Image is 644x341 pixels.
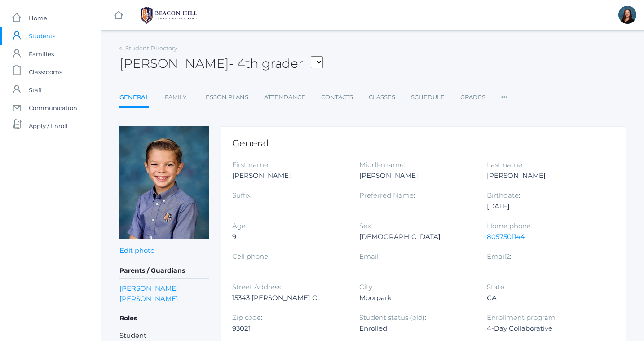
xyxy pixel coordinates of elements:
[232,283,282,291] label: Street Address:
[359,292,473,303] div: Moorpark
[232,252,269,261] label: Cell phone:
[119,246,154,255] a: Edit photo
[618,6,636,24] div: Katie Watters
[359,252,380,261] label: Email:
[232,313,262,322] label: Zip code:
[135,4,203,27] img: 1_BHCALogos-05.png
[359,283,374,291] label: City:
[119,311,209,326] h5: Roles
[119,89,149,108] a: General
[369,89,395,106] a: Classes
[29,27,55,45] span: Students
[487,313,557,322] label: Enrollment program:
[487,201,600,212] div: [DATE]
[29,99,77,117] span: Communication
[119,57,323,71] h2: [PERSON_NAME]
[125,44,177,52] a: Student Directory
[119,293,178,304] a: [PERSON_NAME]
[232,160,269,169] label: First name:
[487,170,600,181] div: [PERSON_NAME]
[232,138,614,148] h1: General
[487,232,525,241] a: 8057501144
[359,313,426,322] label: Student status (old):
[487,160,524,169] label: Last name:
[487,221,532,230] label: Home phone:
[29,63,62,81] span: Classrooms
[232,292,346,303] div: 15343 [PERSON_NAME] Ct
[460,89,485,106] a: Grades
[202,89,248,106] a: Lesson Plans
[119,263,209,279] h5: Parents / Guardians
[359,160,405,169] label: Middle name:
[29,117,68,135] span: Apply / Enroll
[359,323,473,334] div: Enrolled
[487,292,600,303] div: CA
[487,252,511,261] label: Email2:
[321,89,353,106] a: Contacts
[232,221,247,230] label: Age:
[359,191,415,199] label: Preferred Name:
[264,89,305,106] a: Attendance
[119,126,209,239] img: James Bernardi
[29,45,54,63] span: Families
[359,221,372,230] label: Sex:
[232,191,252,199] label: Suffix:
[232,170,346,181] div: [PERSON_NAME]
[119,283,178,293] a: [PERSON_NAME]
[229,56,303,71] span: - 4th grader
[487,323,600,334] div: 4-Day Collaborative
[359,231,473,242] div: [DEMOGRAPHIC_DATA]
[487,191,520,199] label: Birthdate:
[232,231,346,242] div: 9
[29,81,42,99] span: Staff
[411,89,445,106] a: Schedule
[359,170,473,181] div: [PERSON_NAME]
[232,323,346,334] div: 93021
[487,283,506,291] label: State:
[119,331,209,341] li: Student
[29,9,47,27] span: Home
[165,89,186,106] a: Family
